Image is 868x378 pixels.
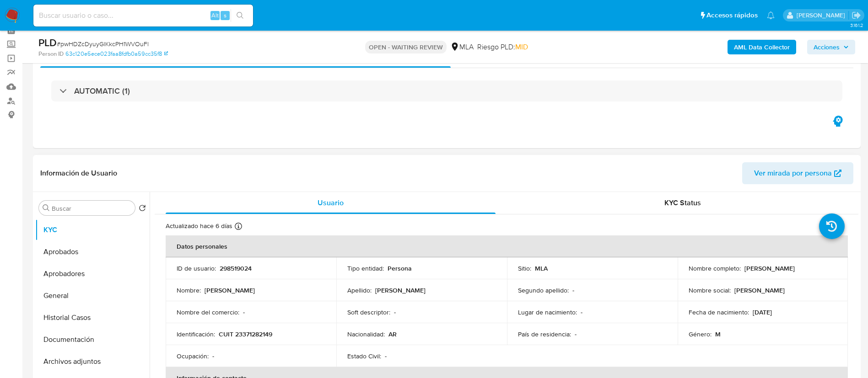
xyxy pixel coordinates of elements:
[33,10,253,21] input: Buscar usuario o caso...
[347,352,381,360] p: Estado Civil :
[797,11,848,20] p: maria.acosta@mercadolibre.com
[35,285,150,307] button: General
[744,264,795,272] p: [PERSON_NAME]
[205,286,255,294] p: [PERSON_NAME]
[518,330,571,338] p: País de residencia :
[734,286,785,294] p: [PERSON_NAME]
[754,162,832,184] span: Ver mirada por persona
[57,39,149,48] span: # pwHDZcDyuyGlKkcPH1WVOuFl
[35,307,150,329] button: Historial Casos
[753,308,772,316] p: [DATE]
[35,241,150,263] button: Aprobados
[715,330,721,338] p: M
[347,308,390,316] p: Soft descriptor :
[35,219,150,241] button: KYC
[477,42,528,52] span: Riesgo PLD:
[664,197,701,208] span: KYC Status
[51,80,842,101] div: AUTOMATIC (1)
[689,264,741,272] p: Nombre completo :
[219,330,272,338] p: CUIT 23371282149
[394,308,396,316] p: -
[65,50,168,58] a: 63c120e5ece023faa8fdfb0a59cc35f8
[347,264,384,272] p: Tipo entidad :
[385,352,387,360] p: -
[728,40,796,54] button: AML Data Collector
[139,204,146,214] button: Volver al orden por defecto
[220,264,252,272] p: 298519024
[318,197,344,208] span: Usuario
[767,11,775,19] a: Notificaciones
[388,330,397,338] p: AR
[211,11,219,20] span: Alt
[850,21,863,29] span: 3.161.2
[40,169,117,178] h1: Información de Usuario
[518,286,569,294] p: Segundo apellido :
[375,286,426,294] p: [PERSON_NAME]
[388,264,412,272] p: Persona
[518,308,577,316] p: Lugar de nacimiento :
[224,11,226,20] span: s
[38,35,57,50] b: PLD
[852,11,861,20] a: Salir
[814,40,840,54] span: Acciones
[43,204,50,212] button: Buscar
[689,308,749,316] p: Fecha de nacimiento :
[52,204,131,213] input: Buscar
[572,286,574,294] p: -
[243,308,245,316] p: -
[166,222,232,230] p: Actualizado hace 6 días
[734,40,790,54] b: AML Data Collector
[177,264,216,272] p: ID de usuario :
[166,235,848,257] th: Datos personales
[515,42,528,52] span: MID
[35,263,150,285] button: Aprobadores
[177,330,215,338] p: Identificación :
[177,286,201,294] p: Nombre :
[74,86,130,96] h3: AUTOMATIC (1)
[365,41,447,53] p: OPEN - WAITING REVIEW
[518,264,531,272] p: Sitio :
[177,308,239,316] p: Nombre del comercio :
[742,162,853,184] button: Ver mirada por persona
[38,50,64,58] b: Person ID
[807,40,855,54] button: Acciones
[35,351,150,373] button: Archivos adjuntos
[689,286,731,294] p: Nombre social :
[177,352,209,360] p: Ocupación :
[450,42,474,52] div: MLA
[706,11,758,20] span: Accesos rápidos
[581,308,582,316] p: -
[347,286,372,294] p: Apellido :
[212,352,214,360] p: -
[575,330,577,338] p: -
[231,9,249,22] button: search-icon
[347,330,385,338] p: Nacionalidad :
[35,329,150,351] button: Documentación
[689,330,712,338] p: Género :
[535,264,548,272] p: MLA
